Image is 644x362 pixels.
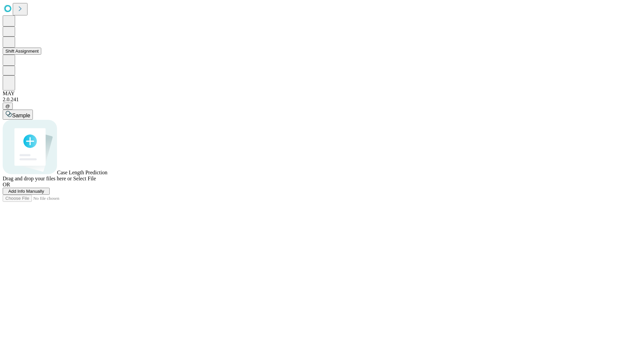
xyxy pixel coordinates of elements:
[5,104,10,109] span: @
[3,176,72,181] span: Drag and drop your files here or
[57,170,107,175] span: Case Length Prediction
[3,182,10,187] span: OR
[3,90,641,97] div: MAY
[12,113,30,118] span: Sample
[3,110,33,120] button: Sample
[3,97,641,103] div: 2.0.241
[3,103,13,110] button: @
[3,48,41,55] button: Shift Assignment
[3,188,50,195] button: Add Info Manually
[8,189,44,194] span: Add Info Manually
[73,176,96,181] span: Select File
